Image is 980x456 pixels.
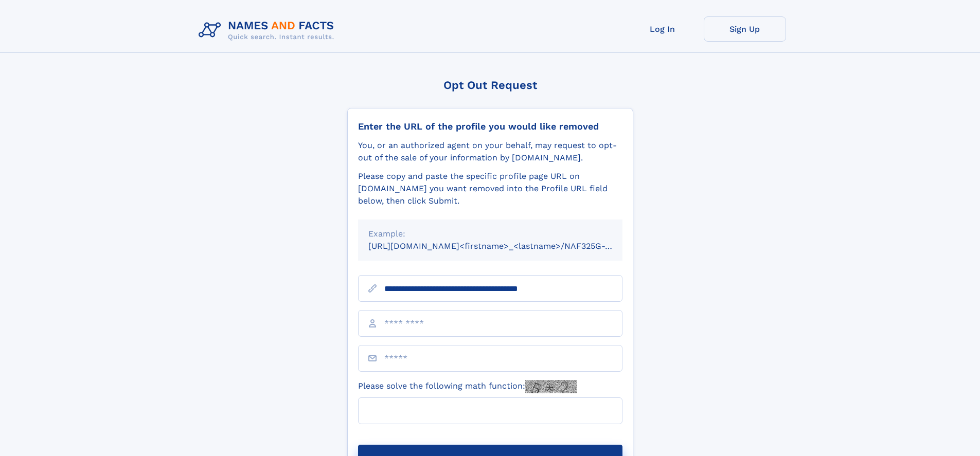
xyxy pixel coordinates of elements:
div: Enter the URL of the profile you would like removed [358,121,622,132]
a: Sign Up [704,16,786,42]
small: [URL][DOMAIN_NAME]<firstname>_<lastname>/NAF325G-xxxxxxxx [368,241,642,251]
div: Example: [368,228,612,240]
div: Please copy and paste the specific profile page URL on [DOMAIN_NAME] you want removed into the Pr... [358,170,622,207]
a: Log In [621,16,704,42]
label: Please solve the following math function: [358,380,577,393]
div: Opt Out Request [347,79,633,92]
div: You, or an authorized agent on your behalf, may request to opt-out of the sale of your informatio... [358,139,622,164]
img: Logo Names and Facts [194,16,343,44]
